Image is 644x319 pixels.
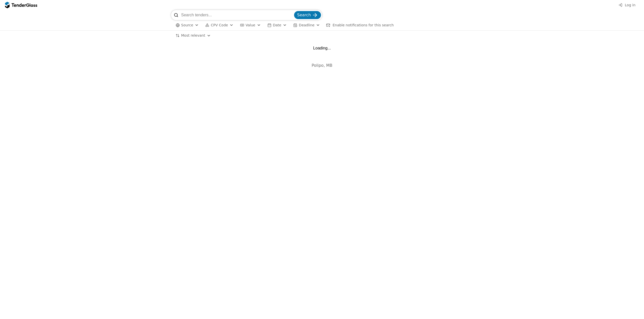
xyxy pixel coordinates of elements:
[313,46,331,50] div: Loading...
[211,23,228,27] span: CPV Code
[291,22,322,28] button: Deadline
[625,3,635,7] span: Log in
[312,63,333,68] span: Polipo, MB
[617,2,637,8] button: Log in
[174,22,201,28] button: Source
[273,23,281,27] span: Date
[325,22,395,28] button: Enable notifications for this search
[181,10,293,20] input: Search tenders...
[333,23,394,27] span: Enable notifications for this search
[299,23,314,27] span: Deadline
[294,11,321,19] button: Search
[181,23,193,27] span: Source
[238,22,263,28] button: Value
[265,22,289,28] button: Date
[297,13,311,17] span: Search
[203,22,235,28] button: CPV Code
[246,23,255,27] span: Value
